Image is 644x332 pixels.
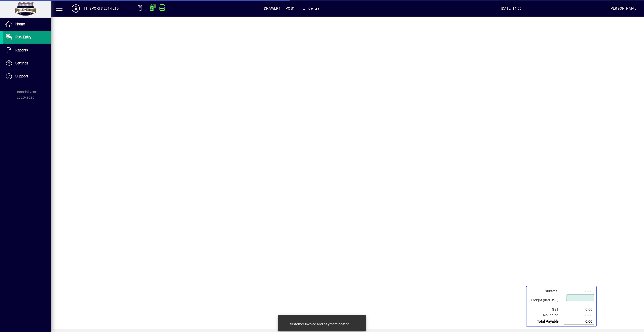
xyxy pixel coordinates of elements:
a: Settings [3,57,51,70]
td: Rounding [529,312,564,318]
span: Home [15,22,25,26]
a: Reports [3,44,51,57]
span: [DATE] 14:55 [413,4,610,13]
span: Support [15,74,28,78]
td: Subtotal [529,288,564,294]
td: 0.00 [564,306,594,312]
td: GST [529,306,564,312]
div: [PERSON_NAME] [610,4,638,13]
span: Settings [15,61,28,65]
div: Customer invoice and payment posted. [289,322,350,327]
span: POS Entry [15,35,31,39]
span: Central [309,4,320,13]
span: Central [300,4,322,13]
a: Support [3,70,51,83]
td: Total Payable [529,318,564,325]
td: 0.00 [564,318,594,325]
span: POS1 [286,4,295,13]
td: Freight (Incl GST) [529,294,564,306]
span: Reports [15,48,28,52]
button: Profile [68,4,84,13]
span: DRAWER1 [264,4,281,13]
td: 0.00 [564,288,594,294]
a: Home [3,18,51,31]
td: 0.00 [564,312,594,318]
div: FH SPORTS 2014 LTD [84,4,119,13]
